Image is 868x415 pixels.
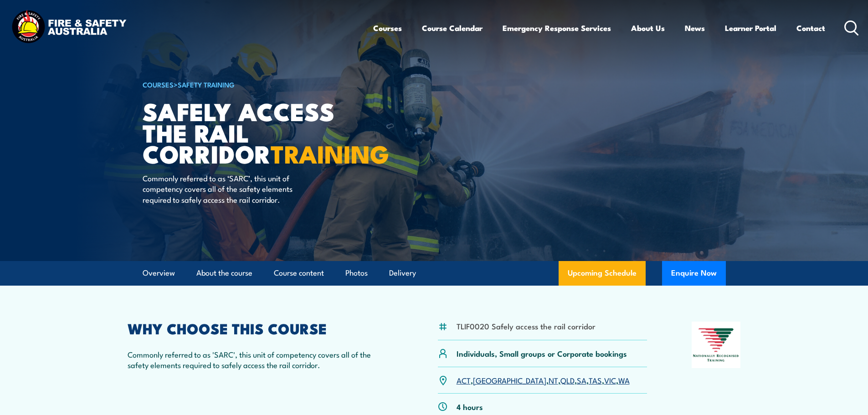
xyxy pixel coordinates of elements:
[271,134,389,172] strong: TRAINING
[373,16,402,40] a: Courses
[549,374,558,385] a: NT
[692,322,741,368] img: Nationally Recognised Training logo.
[604,374,616,385] a: VIC
[274,261,324,285] a: Course content
[473,374,546,385] a: [GEOGRAPHIC_DATA]
[143,173,309,205] p: Commonly referred to as ‘SARC’, this unit of competency covers all of the safety elements require...
[725,16,776,40] a: Learner Portal
[662,261,726,286] button: Enquire Now
[618,374,630,385] a: WA
[345,261,368,285] a: Photos
[143,100,368,164] h1: Safely Access the Rail Corridor
[503,16,611,40] a: Emergency Response Services
[685,16,705,40] a: News
[796,16,825,40] a: Contact
[422,16,483,40] a: Course Calendar
[389,261,416,285] a: Delivery
[577,374,586,385] a: SA
[631,16,665,40] a: About Us
[457,374,471,385] a: ACT
[559,261,646,286] a: Upcoming Schedule
[128,322,394,334] h2: WHY CHOOSE THIS COURSE
[143,79,174,89] a: COURSES
[457,348,627,359] p: Individuals, Small groups or Corporate bookings
[457,321,596,331] li: TLIF0020 Safely access the rail corridor
[128,349,394,370] p: Commonly referred to as 'SARC', this unit of competency covers all of the safety elements require...
[589,374,602,385] a: TAS
[196,261,252,285] a: About the course
[143,79,368,90] h6: >
[560,374,575,385] a: QLD
[178,79,235,89] a: Safety Training
[457,375,630,385] p: , , , , , , ,
[143,261,175,285] a: Overview
[457,401,483,412] p: 4 hours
